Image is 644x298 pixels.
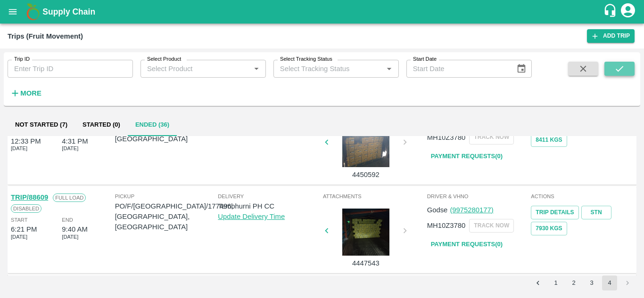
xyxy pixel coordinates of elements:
[42,7,95,16] b: Supply Chain
[143,63,248,75] input: Select Product
[218,192,321,201] span: Delivery
[250,63,263,75] button: Open
[383,63,395,75] button: Open
[75,113,128,136] button: Started (0)
[147,56,181,63] label: Select Product
[427,206,448,214] span: Godse
[276,63,368,75] input: Select Tracking Status
[115,201,233,233] p: PO/F/[GEOGRAPHIC_DATA]/177496, [GEOGRAPHIC_DATA], [GEOGRAPHIC_DATA]
[602,275,617,290] button: page 4
[218,213,285,220] a: Update Delivery Time
[53,193,86,202] span: Full Load
[427,236,506,253] a: Payment Requests(0)
[8,85,44,101] button: More
[24,2,42,21] img: logo
[11,136,41,146] div: 12:33 PM
[62,233,78,241] span: [DATE]
[42,5,603,18] a: Supply Chain
[530,275,545,290] button: Go to previous page
[62,144,78,153] span: [DATE]
[531,192,633,201] span: Actions
[427,132,466,143] p: MH10Z3780
[531,133,567,147] button: 8411 Kgs
[512,60,530,78] button: Choose date
[619,2,636,22] div: account of current user
[8,30,83,42] div: Trips (Fruit Movement)
[531,206,578,219] a: Trip Details
[128,113,177,136] button: Ended (36)
[603,3,619,20] div: customer-support
[587,29,635,43] a: Add Trip
[62,216,73,224] span: End
[548,275,563,290] button: Go to page 1
[330,169,401,180] p: 4450592
[566,275,581,290] button: Go to page 2
[406,60,509,78] input: Start Date
[11,216,27,224] span: Start
[280,56,332,63] label: Select Tracking Status
[323,192,425,201] span: Attachments
[11,144,27,153] span: [DATE]
[20,89,41,97] strong: More
[62,136,88,146] div: 4:31 PM
[584,275,599,290] button: Go to page 3
[427,148,506,165] a: Payment Requests(0)
[330,258,401,268] p: 4447543
[413,56,437,63] label: Start Date
[11,224,37,234] div: 6:21 PM
[218,201,321,211] p: Tembhurni PH CC
[581,206,611,219] a: STN
[427,220,466,231] p: MH10Z3780
[450,206,493,214] a: (9975280177)
[11,193,48,201] a: TRIP/88609
[531,222,567,235] button: 7930 Kgs
[427,192,529,201] span: Driver & VHNo
[529,275,636,290] nav: pagination navigation
[115,192,233,201] span: Pickup
[14,56,30,63] label: Trip ID
[8,60,133,78] input: Enter Trip ID
[62,224,87,234] div: 9:40 AM
[11,204,41,213] span: Disabled
[8,113,75,136] button: Not Started (7)
[11,233,27,241] span: [DATE]
[2,1,24,23] button: open drawer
